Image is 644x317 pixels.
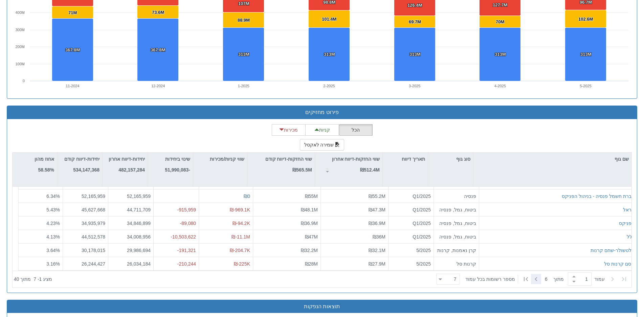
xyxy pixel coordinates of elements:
[305,124,339,136] button: קניות
[391,247,431,253] div: 5/2025
[21,193,60,199] div: 6.34 %
[305,234,318,239] span: ₪47M
[301,247,318,253] span: ₪32.2M
[111,206,151,213] div: 44,711,709
[118,167,145,173] strong: 482,157,284
[68,10,77,15] tspan: 71M
[230,247,250,253] span: ₪-204.7K
[15,10,25,15] text: 400M
[623,206,635,213] div: הראל
[627,233,635,240] button: כלל
[66,220,105,226] div: 34,935,979
[322,17,336,22] tspan: 101.4M
[369,220,385,226] span: ₪36.9M
[111,233,151,240] div: 34,008,956
[111,193,151,199] div: 52,165,959
[493,2,507,7] tspan: 127.7M
[391,233,431,240] div: Q1/2025
[244,193,250,199] span: ₪0
[230,207,250,212] span: ₪-969.1K
[594,276,605,282] span: ‏עמוד
[305,193,318,199] span: ₪55M
[152,10,164,15] tspan: 73.6M
[437,233,476,240] div: ביטוח, גמל, פנסיה
[265,155,312,163] p: שווי החזקות-דיווח קודם
[15,28,25,32] text: 300M
[591,247,635,253] button: אלטשולר-שחם קרנות
[604,260,635,267] button: קסם קרנות סל
[465,276,515,282] span: ‏מספר רשומות בכל עמוד
[151,47,165,52] tspan: 367.8M
[409,52,421,57] tspan: 313M
[391,206,431,213] div: Q1/2025
[300,139,345,151] button: שמירה לאקסל
[156,233,196,240] div: -10,503,622
[369,247,385,253] span: ₪32.1M
[324,52,335,57] tspan: 313M
[238,1,249,6] tspan: 107M
[323,84,335,88] text: 2-2025
[66,247,105,253] div: 30,178,015
[496,19,504,24] tspan: 70M
[66,84,79,88] text: 11-2024
[369,193,385,199] span: ₪55.2M
[111,260,151,267] div: 26,034,184
[238,52,249,57] tspan: 313M
[391,193,431,199] div: Q1/2025
[66,193,105,199] div: 52,165,959
[339,124,373,136] button: הכל
[23,79,25,83] text: 0
[360,167,380,173] strong: ₪512.4M
[437,247,476,253] div: קרן נאמנות, קרנות סל
[407,3,422,8] tspan: 126.4M
[15,62,25,66] text: 100M
[35,155,54,163] p: אחוז מהון
[15,45,25,49] text: 200M
[151,84,165,88] text: 12-2024
[109,155,145,163] p: יחידות-דיווח אחרון
[292,167,312,173] strong: ₪565.5M
[66,233,105,240] div: 44,512,578
[64,155,99,163] p: יחידות-דיווח קודם
[305,261,318,266] span: ₪28M
[234,261,250,266] span: ₪-225K
[272,124,306,136] button: מכירות
[14,272,52,287] div: ‏מציג 1 - 7 ‏ מתוך 40
[21,220,60,226] div: 4.23 %
[38,167,54,173] strong: 58.58%
[193,153,247,165] div: שווי קניות/מכירות
[437,206,476,213] div: ביטוח, גמל, פנסיה
[156,260,196,267] div: -210,244
[66,260,105,267] div: 26,244,427
[165,155,190,163] p: שינוי ביחידות
[238,18,250,23] tspan: 88.9M
[12,303,632,310] h3: תוצאות הנפקות
[73,167,99,173] strong: 534,147,368
[545,276,553,282] span: 6
[580,84,592,88] text: 5-2025
[619,220,635,226] button: הפניקס
[473,153,631,165] div: שם גוף
[437,260,476,267] div: קרנות סל
[232,220,250,226] span: ₪-94.2K
[301,220,318,226] span: ₪36.9M
[332,155,380,163] p: שווי החזקות-דיווח אחרון
[373,234,385,239] span: ₪36M
[21,206,60,213] div: 5.43 %
[495,52,506,57] tspan: 313M
[238,84,249,88] text: 1-2025
[437,220,476,226] div: ביטוח, גמל, פנסיה
[437,193,476,199] div: פנסיה
[391,260,431,267] div: 5/2025
[156,220,196,226] div: -89,080
[111,220,151,226] div: 34,846,899
[369,261,385,266] span: ₪27.9M
[562,193,635,199] button: חברת חשמל פנסיה - בניהול הפניקס
[12,109,632,115] h3: פירוט מחזיקים
[301,207,318,212] span: ₪48.1M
